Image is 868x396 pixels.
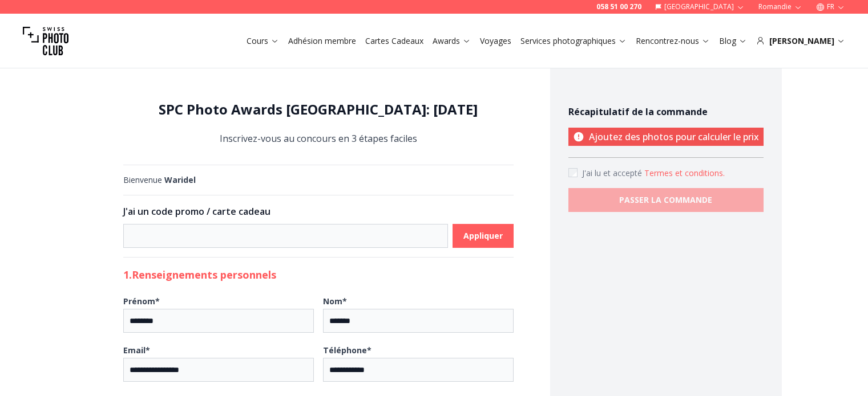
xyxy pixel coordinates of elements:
div: Bienvenue [123,174,514,186]
a: Cours [247,35,279,47]
button: Rencontrez-nous [631,33,714,49]
button: Accept termsJ'ai lu et accepté [644,168,725,179]
a: Services photographiques [520,35,627,47]
span: J'ai lu et accepté [582,168,644,178]
b: Appliquer [463,230,503,242]
button: Awards [428,33,475,49]
div: Inscrivez-vous au concours en 3 étapes faciles [123,100,514,146]
a: Cartes Cadeaux [365,35,423,47]
input: Téléphone* [323,358,514,382]
input: Accept terms [568,168,578,177]
div: [PERSON_NAME] [756,35,845,47]
b: Nom * [323,296,347,307]
h3: J'ai un code promo / carte cadeau [123,205,514,218]
p: Ajoutez des photos pour calculer le prix [568,128,764,146]
button: Adhésion membre [284,33,361,49]
input: Prénom* [123,309,314,333]
b: Prénom * [123,296,160,307]
b: Email * [123,345,150,356]
a: 058 51 00 270 [596,2,641,11]
h2: 1. Renseignements personnels [123,267,514,283]
button: Voyages [475,33,516,49]
a: Rencontrez-nous [636,35,710,47]
a: Blog [719,35,747,47]
b: PASSER LA COMMANDE [619,194,712,206]
button: PASSER LA COMMANDE [568,188,764,212]
button: Services photographiques [516,33,631,49]
img: Swiss photo club [23,18,68,64]
a: Adhésion membre [288,35,356,47]
button: Blog [714,33,752,49]
a: Voyages [480,35,511,47]
button: Cours [242,33,284,49]
h1: SPC Photo Awards [GEOGRAPHIC_DATA]: [DATE] [123,100,514,119]
a: Awards [433,35,471,47]
b: Téléphone * [323,345,372,356]
button: Cartes Cadeaux [361,33,428,49]
input: Email* [123,358,314,382]
button: Appliquer [453,224,514,248]
b: Waridel [164,174,196,185]
h4: Récapitulatif de la commande [568,105,764,119]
